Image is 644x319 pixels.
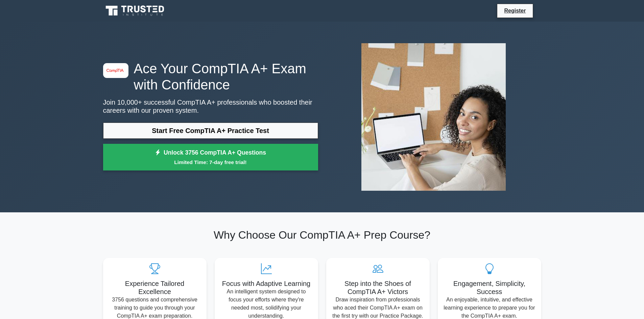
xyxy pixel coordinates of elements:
h5: Engagement, Simplicity, Success [443,280,536,296]
a: Start Free CompTIA A+ Practice Test [103,123,318,139]
h5: Focus with Adaptive Learning [220,280,313,288]
a: Register [500,6,530,15]
h2: Why Choose Our CompTIA A+ Prep Course? [103,229,541,241]
p: Join 10,000+ successful CompTIA A+ professionals who boosted their careers with our proven system. [103,98,318,114]
a: Unlock 3756 CompTIA A+ QuestionsLimited Time: 7-day free trial! [103,144,318,171]
h5: Step into the Shoes of CompTIA A+ Victors [332,280,424,296]
h5: Experience Tailored Excellence [109,280,201,296]
small: Limited Time: 7-day free trial! [112,158,310,166]
h1: Ace Your CompTIA A+ Exam with Confidence [103,60,318,93]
